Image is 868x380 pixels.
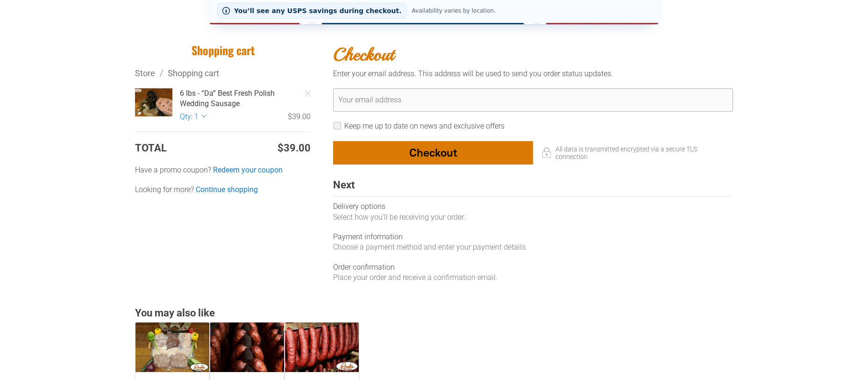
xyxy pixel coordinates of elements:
[135,68,155,78] a: Store
[196,185,258,195] a: Continue shopping
[285,323,359,372] a: Dried Sausage - 6 Rings
[333,232,733,242] div: Payment information
[277,141,311,156] span: $39.00
[135,307,733,320] div: You may also like
[213,165,283,175] a: Redeem your coupon
[410,7,498,14] span: Availability varies by location.
[135,323,209,372] a: 10 lb Seniors &amp; Singles Bundles
[333,262,733,272] div: Order confirmation
[135,165,311,175] label: Have a promo coupon?
[155,68,168,78] span: /
[180,88,311,109] a: 6 lbs - “Da” Best Fresh Polish Wedding Sausage
[135,141,212,156] td: Total
[168,68,219,78] a: Shopping cart
[333,272,733,283] div: Place your order and receive a confirmation email.
[333,201,733,212] div: Delivery options
[234,7,402,14] span: You’ll see any USPS savings during checkout.
[210,323,284,372] a: Kielbasa Dried Polish Sausage (Small Batch)
[135,67,311,79] div: Breadcrumbs
[333,88,733,112] input: Your email address
[344,122,505,130] label: Keep me up to date on news and exclusive offers
[333,179,733,197] div: Next
[135,185,311,195] div: Looking for more?
[207,112,311,122] div: $39.00
[299,84,317,103] a: Remove Item
[333,242,733,252] div: Choose a payment method and enter your payment details.
[333,69,733,79] div: Enter your email address. This address will be used to send you order status updates.
[333,141,533,165] button: Checkout
[135,43,311,57] h1: Shopping cart
[533,141,733,165] div: All data is transmitted encrypted via a secure TLS connection
[333,43,733,66] h2: Checkout
[333,212,733,222] div: Select how you’ll be receiving your order.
